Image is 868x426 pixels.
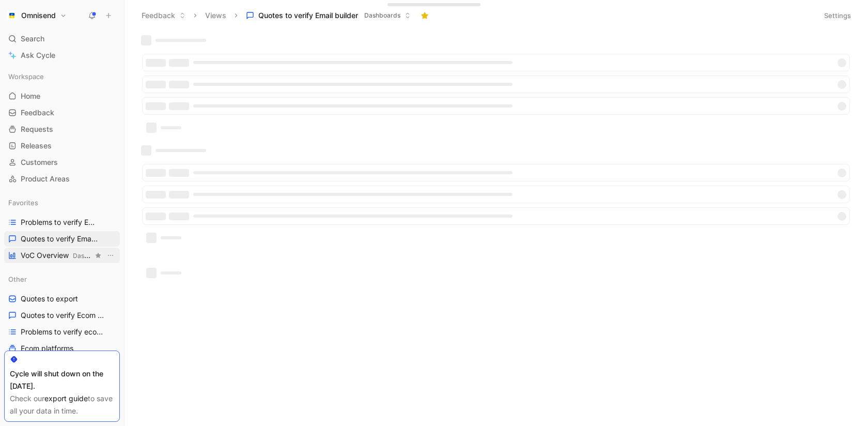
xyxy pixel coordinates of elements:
[21,294,78,304] span: Quotes to export
[4,308,120,323] a: Quotes to verify Ecom platforms
[4,31,120,47] div: Search
[4,291,120,307] a: Quotes to export
[21,49,55,62] span: Ask Cycle
[4,48,120,63] a: Ask Cycle
[21,250,93,261] span: VoC Overview
[21,343,73,354] span: Ecom platforms
[21,157,58,168] span: Customers
[21,174,70,184] span: Product Areas
[4,88,120,104] a: Home
[21,217,99,227] span: Problems to verify Email Builder
[21,33,44,45] span: Search
[819,8,856,23] button: Settings
[258,10,358,21] span: Quotes to verify Email builder
[21,327,108,337] span: Problems to verify ecom platforms
[4,215,120,230] a: Problems to verify Email Builder
[4,155,120,170] a: Customers
[10,392,114,417] div: Check our to save all your data in time.
[4,271,120,287] div: Other
[364,10,400,21] span: Dashboards
[7,10,17,21] img: Omnisend
[21,124,53,134] span: Requests
[21,310,107,321] span: Quotes to verify Ecom platforms
[4,8,69,23] button: OmnisendOmnisend
[4,171,120,187] a: Product Areas
[21,234,98,244] span: Quotes to verify Email builder
[4,138,120,154] a: Releases
[8,197,38,208] span: Favorites
[200,8,231,23] button: Views
[21,141,52,151] span: Releases
[4,195,120,210] div: Favorites
[4,121,120,137] a: Requests
[4,105,120,120] a: Feedback
[21,91,40,101] span: Home
[44,394,88,403] a: export guide
[4,231,120,247] a: Quotes to verify Email builder
[8,71,44,82] span: Workspace
[4,69,120,84] div: Workspace
[10,368,114,392] div: Cycle will shut down on the [DATE].
[4,341,120,356] a: Ecom platforms
[241,8,415,23] button: Quotes to verify Email builderDashboards
[21,108,54,118] span: Feedback
[21,11,56,20] h1: Omnisend
[137,8,190,23] button: Feedback
[105,250,116,261] button: View actions
[8,274,27,284] span: Other
[4,324,120,340] a: Problems to verify ecom platforms
[73,252,108,260] span: Dashboards
[4,248,120,263] a: VoC OverviewDashboardsView actions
